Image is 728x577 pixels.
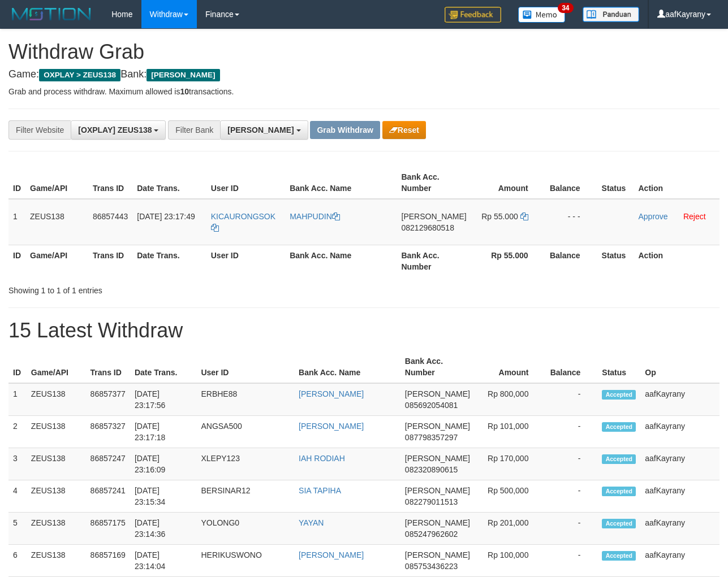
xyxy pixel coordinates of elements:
td: [DATE] 23:17:18 [130,416,197,448]
a: SIA TAPIHA [299,486,341,495]
td: 86857241 [86,480,130,513]
td: Rp 201,000 [475,513,545,545]
div: Showing 1 to 1 of 1 entries [8,280,295,296]
th: ID [8,351,27,383]
td: 1 [8,383,27,416]
a: [PERSON_NAME] [299,422,364,431]
th: Balance [545,167,597,199]
span: [OXPLAY] ZEUS138 [78,125,152,135]
th: User ID [206,167,285,199]
h1: 15 Latest Withdraw [8,319,720,342]
td: XLEPY123 [196,448,294,480]
th: Trans ID [86,351,130,383]
td: ZEUS138 [27,383,86,416]
td: aafKayrany [640,448,720,480]
span: Accepted [602,519,636,528]
span: [PERSON_NAME] [405,550,470,559]
td: 6 [8,545,27,577]
a: Copy 55000 to clipboard [520,212,528,221]
th: Bank Acc. Name [285,167,397,199]
td: 86857377 [86,383,130,416]
div: Filter Bank [168,120,220,140]
td: - [545,513,597,545]
td: - - - [545,199,597,245]
a: YAYAN [299,518,324,527]
span: [PERSON_NAME] [405,518,470,527]
span: Copy 087798357297 to clipboard [405,433,458,442]
td: 1 [8,199,25,245]
th: Date Trans. [132,245,206,277]
th: Trans ID [88,167,132,199]
span: Copy 082320890615 to clipboard [405,465,458,474]
div: Filter Website [8,120,71,140]
th: Op [640,351,720,383]
th: ID [8,245,25,277]
button: [OXPLAY] ZEUS138 [71,120,166,140]
a: [PERSON_NAME] [299,389,364,398]
td: aafKayrany [640,416,720,448]
span: Copy 082279011513 to clipboard [405,497,458,506]
strong: 10 [180,87,189,96]
td: Rp 800,000 [475,383,545,416]
td: HERIKUSWONO [196,545,294,577]
td: Rp 100,000 [475,545,545,577]
button: Grab Withdraw [310,121,380,139]
th: Balance [545,351,597,383]
a: Reject [683,212,706,221]
span: [PERSON_NAME] [227,125,294,135]
th: User ID [196,351,294,383]
img: Button%20Memo.svg [518,7,566,23]
td: - [545,545,597,577]
th: Bank Acc. Name [294,351,400,383]
p: Grab and process withdraw. Maximum allowed is transactions. [8,86,720,97]
td: aafKayrany [640,513,720,545]
span: [PERSON_NAME] [405,486,470,495]
span: [PERSON_NAME] [147,69,219,81]
td: Rp 500,000 [475,480,545,513]
th: Amount [475,351,545,383]
span: Accepted [602,422,636,432]
td: 2 [8,416,27,448]
td: ZEUS138 [27,416,86,448]
td: [DATE] 23:17:56 [130,383,197,416]
th: Bank Acc. Number [397,167,471,199]
span: Accepted [602,390,636,400]
th: Action [634,167,720,199]
td: aafKayrany [640,383,720,416]
span: Accepted [602,487,636,496]
span: Copy 085692054081 to clipboard [405,401,458,410]
th: Status [597,245,634,277]
a: KICAURONGSOK [211,212,275,232]
td: 86857169 [86,545,130,577]
span: KICAURONGSOK [211,212,275,221]
a: IAH RODIAH [299,454,345,463]
td: ZEUS138 [27,513,86,545]
td: - [545,416,597,448]
th: Bank Acc. Name [285,245,397,277]
td: [DATE] 23:15:34 [130,480,197,513]
span: Rp 55.000 [481,212,518,221]
span: [PERSON_NAME] [402,212,467,221]
th: Trans ID [88,245,132,277]
td: [DATE] 23:16:09 [130,448,197,480]
td: ERBHE88 [196,383,294,416]
th: Balance [545,245,597,277]
th: ID [8,167,25,199]
span: [DATE] 23:17:49 [137,212,195,221]
span: Accepted [602,551,636,561]
td: - [545,383,597,416]
th: Rp 55.000 [471,245,545,277]
span: 34 [558,3,573,13]
th: Game/API [25,245,88,277]
th: Bank Acc. Number [397,245,471,277]
td: aafKayrany [640,480,720,513]
td: YOLONG0 [196,513,294,545]
img: Feedback.jpg [445,7,501,23]
td: 5 [8,513,27,545]
td: [DATE] 23:14:36 [130,513,197,545]
th: Date Trans. [130,351,197,383]
th: Date Trans. [132,167,206,199]
span: Copy 082129680518 to clipboard [402,223,454,232]
td: 3 [8,448,27,480]
td: - [545,448,597,480]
